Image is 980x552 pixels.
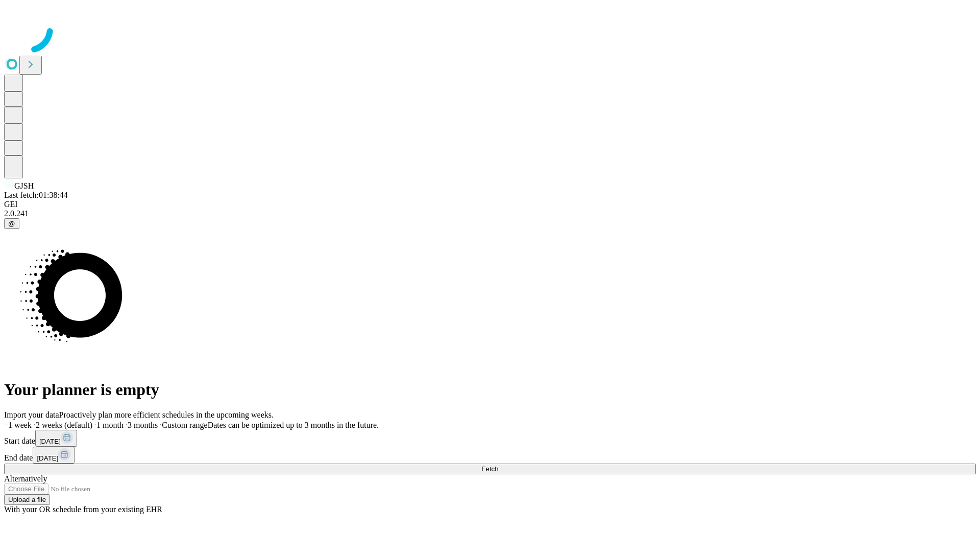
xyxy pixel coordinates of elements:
[4,464,976,474] button: Fetch
[4,200,976,209] div: GEI
[4,380,976,399] h1: Your planner is empty
[8,220,15,227] span: @
[4,191,68,199] span: Last fetch: 01:38:44
[14,181,34,190] span: GJSH
[4,410,59,419] span: Import your data
[4,474,47,483] span: Alternatively
[8,421,32,429] span: 1 week
[4,430,976,447] div: Start date
[128,421,158,429] span: 3 months
[481,465,498,473] span: Fetch
[4,494,50,505] button: Upload a file
[35,430,77,447] button: [DATE]
[59,410,274,419] span: Proactively plan more efficient schedules in the upcoming weeks.
[162,421,207,429] span: Custom range
[4,218,19,229] button: @
[4,505,162,514] span: With your OR schedule from your existing EHR
[36,421,92,429] span: 2 weeks (default)
[208,421,379,429] span: Dates can be optimized up to 3 months in the future.
[37,454,58,462] span: [DATE]
[39,438,61,445] span: [DATE]
[4,209,976,218] div: 2.0.241
[33,447,75,464] button: [DATE]
[96,421,124,429] span: 1 month
[4,447,976,464] div: End date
